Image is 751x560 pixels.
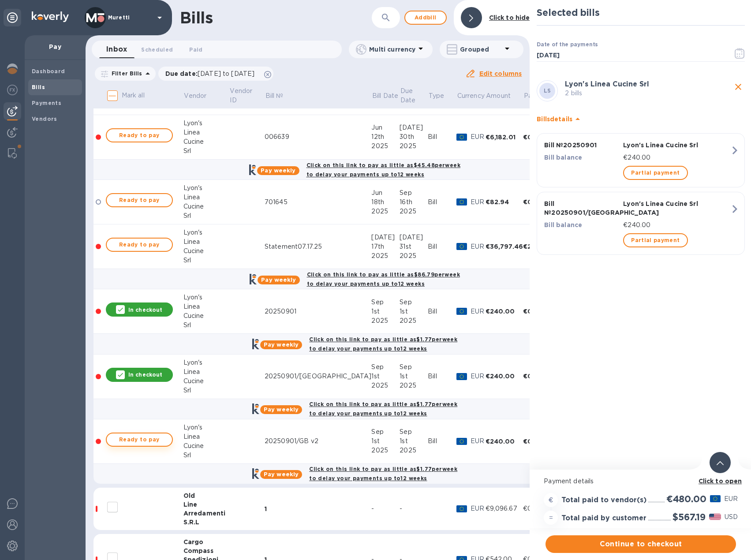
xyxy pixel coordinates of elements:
h1: Bills [180,8,213,27]
span: Paid [189,45,202,54]
span: Amount [486,91,522,101]
p: Bill balance [544,220,620,229]
div: [DATE] [400,123,428,132]
div: 1st [400,437,428,446]
div: 17th [371,242,400,251]
div: Due date:[DATE] to [DATE] [158,67,274,81]
div: 2025 [371,381,400,390]
button: Ready to pay [106,433,173,447]
p: Bill balance [544,153,620,162]
span: Bill Date [372,91,398,101]
div: Srl [183,451,229,460]
div: Cucine [183,137,229,146]
div: Arredamenti [183,509,229,518]
p: EUR [471,307,485,316]
h2: €480.00 [666,493,706,504]
div: 1st [400,372,428,381]
button: Ready to pay [106,238,173,252]
span: Vendor [184,91,218,101]
div: Sep [400,362,428,372]
p: Vendor ID [230,86,252,105]
div: Jun [371,188,400,198]
div: Bill [428,307,456,316]
span: Continue to checkout [553,539,729,549]
span: Add bill [412,12,439,23]
div: Sep [400,298,428,307]
span: Inbox [106,43,127,56]
div: Lyon's [183,119,229,128]
span: Ready to pay [114,130,165,141]
div: €82.94 [486,198,523,206]
p: Muretti [108,15,152,21]
button: close [732,80,745,93]
div: 16th [400,198,428,207]
p: In checkout [128,371,162,378]
p: EUR [471,504,485,513]
p: Lyon's Linea Cucine Srl [623,141,730,149]
div: €6,182.01 [486,133,523,142]
div: Lyon's [183,423,229,432]
div: Srl [183,146,229,156]
span: Scheduled [141,45,173,54]
div: Bill [428,132,456,142]
div: 2025 [400,142,428,151]
div: - [371,504,400,513]
div: 1st [400,307,428,316]
p: EUR [471,372,485,381]
button: Addbill [404,11,447,25]
h2: Selected bills [537,7,745,18]
div: €0.00 [523,372,564,381]
p: €240.00 [623,220,730,230]
div: Linea [183,237,229,246]
b: Pay weekly [261,276,296,283]
div: 2025 [400,381,428,390]
b: Pay weekly [264,406,299,413]
div: Lyon's [183,183,229,193]
button: Partial payment [623,233,687,247]
p: Due date : [165,69,259,78]
div: Sep [371,427,400,437]
div: Srl [183,256,229,265]
div: = [544,511,558,525]
div: 18th [371,198,400,207]
div: 1st [371,307,400,316]
div: Bill [428,198,456,207]
div: 2025 [400,316,428,325]
b: Bills [32,84,45,90]
button: Continue to checkout [546,535,736,553]
b: Click to open [699,478,742,485]
p: USD [725,512,738,522]
b: Dashboard [32,68,65,75]
p: 2 bills [565,89,732,98]
div: 20250901 [265,307,371,316]
span: Partial payment [631,168,680,178]
span: Partial payment [631,235,680,246]
img: Logo [32,11,69,22]
div: Bill [428,437,456,446]
p: Pay [32,42,78,51]
b: Pay weekly [264,341,299,348]
p: Grouped [460,45,502,54]
div: Billsdetails [537,105,745,133]
span: Paid [524,91,549,101]
div: Cucine [183,377,229,386]
div: [DATE] [371,233,400,242]
p: Due Date [400,86,427,105]
div: 31st [400,242,428,251]
div: 2025 [371,142,400,151]
div: Lyon's [183,293,229,302]
div: €0.00 [523,133,564,142]
b: Click on this link to pay as little as $1.77 per week to delay your payments up to 12 weeks [309,336,457,352]
b: Pay weekly [261,167,295,174]
button: Bill №20250901/[GEOGRAPHIC_DATA]Lyon's Linea Cucine SrlBill balance€240.00Partial payment [537,192,745,255]
p: EUR [471,132,485,142]
p: Payment details [544,477,738,486]
b: Vendors [32,116,57,122]
span: Vendor ID [230,86,264,105]
div: Srl [183,386,229,395]
div: Compass [183,546,229,555]
div: Lyon's [183,358,229,367]
div: 2025 [371,251,400,261]
div: 1st [371,372,400,381]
